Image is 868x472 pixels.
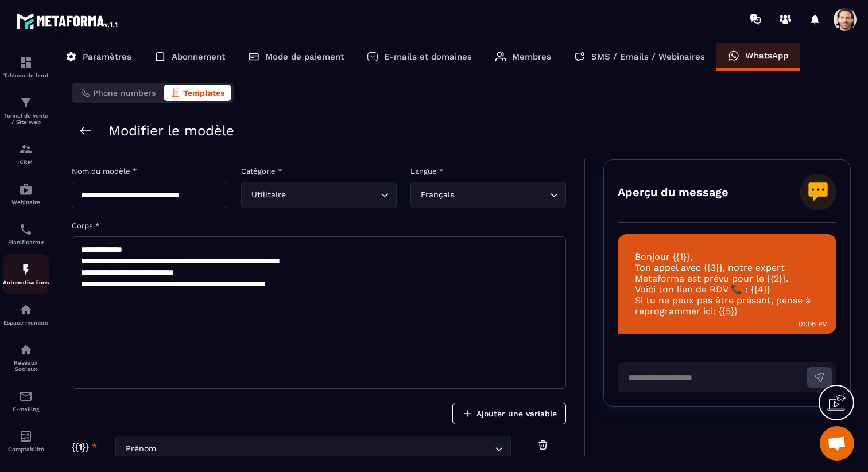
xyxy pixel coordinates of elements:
button: Phone numbers [74,85,162,101]
label: Catégorie * [241,167,282,175]
a: schedulerschedulerPlanificateur [3,214,49,254]
img: logo [16,10,119,31]
p: WhatsApp [745,50,788,61]
label: Langue * [410,167,443,175]
a: Ouvrir le chat [820,426,854,461]
h2: Modifier le modèle [108,123,234,139]
img: accountant [19,430,33,443]
label: Nom du modèle * [72,167,137,175]
p: Tunnel de vente / Site web [3,112,49,125]
img: automations [19,263,33,276]
img: automations [19,303,33,317]
p: Abonnement [172,52,225,62]
span: Templates [183,88,224,97]
label: Corps * [72,221,99,230]
input: Search for option [158,443,492,455]
a: formationformationCRM [3,134,49,174]
p: Mode de paiement [265,52,344,62]
p: Paramètres [83,52,131,62]
input: Search for option [456,189,547,201]
p: SMS / Emails / Webinaires [591,52,705,62]
button: Ajouter une variable [452,403,566,424]
p: Automatisations [3,279,49,286]
img: scheduler [19,223,33,236]
a: automationsautomationsAutomatisations [3,254,49,294]
p: Comptabilité [3,446,49,453]
button: Templates [164,85,231,101]
img: social-network [19,343,33,357]
img: formation [19,56,33,69]
div: Search for option [410,182,566,208]
span: {{1}} [72,442,89,453]
a: social-networksocial-networkRéseaux Sociaux [3,334,49,381]
p: Membres [512,52,551,62]
span: Phone numbers [93,88,156,97]
a: formationformationTableau de bord [3,47,49,87]
p: Webinaire [3,199,49,205]
img: email [19,389,33,403]
p: Tableau de bord [3,72,49,79]
span: Français [418,189,456,201]
p: E-mails et domaines [384,52,472,62]
input: Search for option [288,189,378,201]
p: Planificateur [3,239,49,245]
a: formationformationTunnel de vente / Site web [3,87,49,134]
div: Search for option [241,182,397,208]
p: E-mailing [3,406,49,412]
span: Prénom [123,443,158,455]
a: automationsautomationsEspace membre [3,294,49,334]
span: Utilitaire [249,189,288,201]
img: formation [19,96,33,110]
img: automations [19,182,33,196]
div: Search for option [115,436,511,462]
p: Réseaux Sociaux [3,360,49,372]
a: automationsautomationsWebinaire [3,174,49,214]
img: formation [19,142,33,156]
p: CRM [3,159,49,165]
p: Espace membre [3,319,49,326]
a: accountantaccountantComptabilité [3,421,49,461]
a: emailemailE-mailing [3,381,49,421]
